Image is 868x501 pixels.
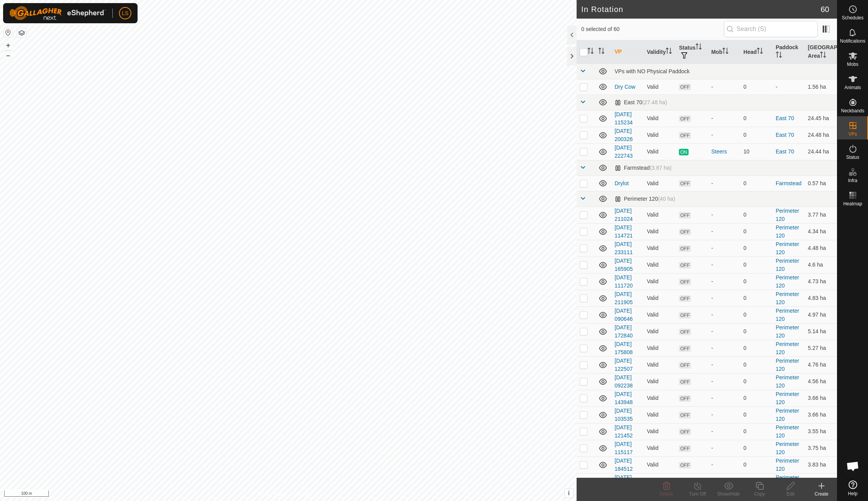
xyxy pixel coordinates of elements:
[776,458,799,472] a: Perimeter 120
[846,155,859,160] span: Status
[711,427,737,436] div: -
[615,458,633,472] a: [DATE] 184512
[805,176,837,191] td: 0.57 ha
[696,45,702,51] p-sorticon: Activate to sort
[644,143,676,160] td: Valid
[776,132,794,138] a: East 70
[679,149,688,155] span: ON
[805,40,837,64] th: [GEOGRAPHIC_DATA] Area
[615,84,635,90] a: Dry Cow
[805,323,837,340] td: 5.14 ha
[711,131,737,139] div: -
[679,362,691,368] span: OFF
[776,408,799,422] a: Perimeter 120
[3,28,13,37] button: Reset Map
[644,373,676,390] td: Valid
[679,180,691,187] span: OFF
[741,340,773,356] td: 0
[741,110,773,127] td: 0
[615,196,675,202] div: Perimeter 120
[776,474,799,489] a: Perimeter 120
[644,390,676,406] td: Valid
[679,345,691,352] span: OFF
[805,79,837,95] td: 1.56 ha
[644,340,676,356] td: Valid
[679,329,691,335] span: OFF
[679,412,691,418] span: OFF
[711,83,737,91] div: -
[805,473,837,490] td: 3.93 ha
[805,423,837,440] td: 3.55 ha
[741,456,773,473] td: 0
[805,356,837,373] td: 4.76 ha
[741,207,773,223] td: 0
[658,196,675,202] span: (40 ha)
[644,456,676,473] td: Valid
[741,273,773,290] td: 0
[679,295,691,302] span: OFF
[615,128,633,142] a: [DATE] 200326
[598,49,604,55] p-sorticon: Activate to sort
[711,444,737,452] div: -
[805,340,837,356] td: 5.27 ha
[644,79,676,95] td: Valid
[805,373,837,390] td: 4.56 ha
[296,491,319,498] a: Contact Us
[821,3,829,15] span: 60
[679,245,691,252] span: OFF
[581,5,821,14] h2: In Rotation
[776,374,799,389] a: Perimeter 120
[615,424,633,439] a: [DATE] 121452
[844,85,861,90] span: Animals
[776,308,799,322] a: Perimeter 120
[679,229,691,235] span: OFF
[805,456,837,473] td: 3.83 ha
[666,49,672,55] p-sorticon: Activate to sort
[644,40,676,64] th: Validity
[711,179,737,188] div: -
[679,395,691,402] span: OFF
[841,455,865,478] div: Open chat
[679,212,691,219] span: OFF
[615,180,629,186] a: Drylot
[679,429,691,435] span: OFF
[741,240,773,257] td: 0
[741,323,773,340] td: 0
[711,227,737,236] div: -
[773,79,805,95] td: -
[776,358,799,372] a: Perimeter 120
[615,68,834,74] div: VPs with NO Physical Paddock
[644,110,676,127] td: Valid
[741,423,773,440] td: 0
[9,6,106,20] img: Gallagher Logo
[741,406,773,423] td: 0
[615,341,633,355] a: [DATE] 175808
[722,49,728,55] p-sorticon: Activate to sort
[122,9,128,17] span: LS
[842,15,863,20] span: Schedules
[644,273,676,290] td: Valid
[805,273,837,290] td: 4.73 ha
[840,39,865,43] span: Notifications
[776,241,799,255] a: Perimeter 120
[848,132,857,136] span: VPs
[805,290,837,306] td: 4.83 ha
[711,148,737,156] div: Steers
[615,474,633,489] a: [DATE] 105038
[642,99,667,105] span: (27.48 ha)
[3,51,13,60] button: –
[711,211,737,219] div: -
[741,176,773,191] td: 0
[741,356,773,373] td: 0
[805,223,837,240] td: 4.34 ha
[713,491,744,498] div: Show/Hide
[841,108,864,113] span: Neckbands
[644,127,676,143] td: Valid
[615,224,633,239] a: [DATE] 114721
[776,341,799,355] a: Perimeter 120
[615,145,633,159] a: [DATE] 222743
[615,391,633,405] a: [DATE] 143948
[776,324,799,339] a: Perimeter 120
[711,294,737,302] div: -
[820,53,826,59] p-sorticon: Activate to sort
